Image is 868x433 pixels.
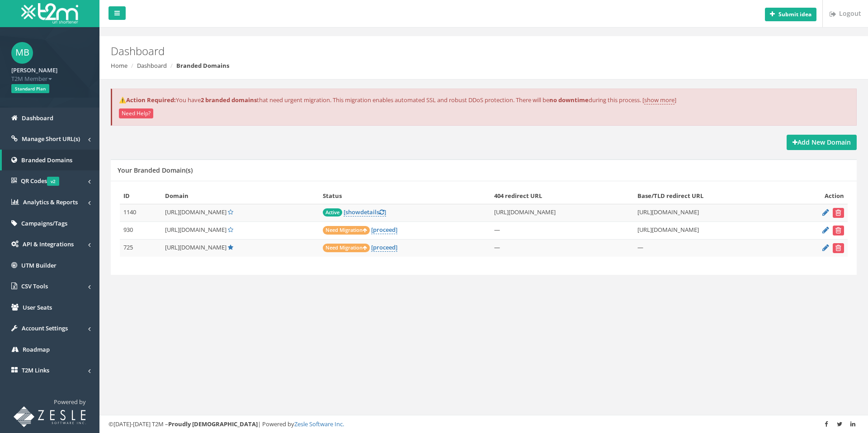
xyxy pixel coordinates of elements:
span: Manage Short URL(s) [22,135,80,143]
strong: Branded Domains [176,61,229,70]
a: Zesle Software Inc. [294,420,344,428]
a: show more [644,96,675,104]
a: [proceed] [371,243,397,252]
h5: Your Branded Domain(s) [118,167,193,174]
span: v2 [47,177,59,186]
a: Default [228,243,233,251]
span: show [345,208,360,216]
b: Submit idea [778,10,811,18]
td: 930 [120,221,161,239]
strong: 2 branded domains [201,96,257,104]
img: T2M URL Shortener powered by Zesle Software Inc. [14,406,86,427]
span: Analytics & Reports [23,198,78,206]
span: Account Settings [22,324,68,332]
span: API & Integrations [23,240,74,248]
th: ID [120,188,161,204]
span: Active [323,208,342,216]
td: 725 [120,239,161,257]
td: [URL][DOMAIN_NAME] [634,204,787,221]
a: Add New Domain [787,135,857,150]
a: Dashboard [137,61,167,70]
td: — [634,239,787,257]
th: 404 redirect URL [491,188,634,204]
a: Set Default [228,208,233,216]
span: MB [11,42,33,64]
span: Roadmap [23,345,50,353]
strong: [PERSON_NAME] [11,66,57,74]
a: [PERSON_NAME] T2M Member [11,64,88,83]
a: Home [111,61,127,70]
strong: Proudly [DEMOGRAPHIC_DATA] [168,420,258,428]
span: Standard Plan [11,84,49,93]
th: Status [319,188,490,204]
span: QR Codes [21,177,59,185]
div: ©[DATE]-[DATE] T2M – | Powered by [108,420,859,428]
td: 1140 [120,204,161,221]
a: [showdetails] [344,208,386,216]
a: Set Default [228,226,233,234]
strong: Add New Domain [793,138,851,146]
span: T2M Links [22,366,49,374]
span: Need Migration [323,244,370,252]
span: Dashboard [22,114,53,122]
strong: no downtime [549,96,589,104]
img: T2M [21,3,78,24]
span: [URL][DOMAIN_NAME] [165,226,226,234]
span: Branded Domains [21,156,72,164]
span: [URL][DOMAIN_NAME] [165,243,226,251]
th: Domain [161,188,319,204]
button: Submit idea [765,8,816,21]
td: [URL][DOMAIN_NAME] [634,221,787,239]
span: CSV Tools [21,282,48,290]
h2: Dashboard [111,45,730,57]
td: [URL][DOMAIN_NAME] [491,204,634,221]
th: Action [787,188,848,204]
td: — [491,221,634,239]
span: UTM Builder [21,261,57,269]
td: — [491,239,634,257]
span: Powered by [54,398,86,406]
button: Need Help? [119,108,153,118]
span: User Seats [23,303,52,311]
a: [proceed] [371,226,397,234]
span: Campaigns/Tags [21,219,67,227]
span: T2M Member [11,75,88,83]
span: Need Migration [323,226,370,235]
strong: ⚠️Action Required: [119,96,176,104]
p: You have that need urgent migration. This migration enables automated SSL and robust DDoS protect... [119,96,849,104]
th: Base/TLD redirect URL [634,188,787,204]
span: [URL][DOMAIN_NAME] [165,208,226,216]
